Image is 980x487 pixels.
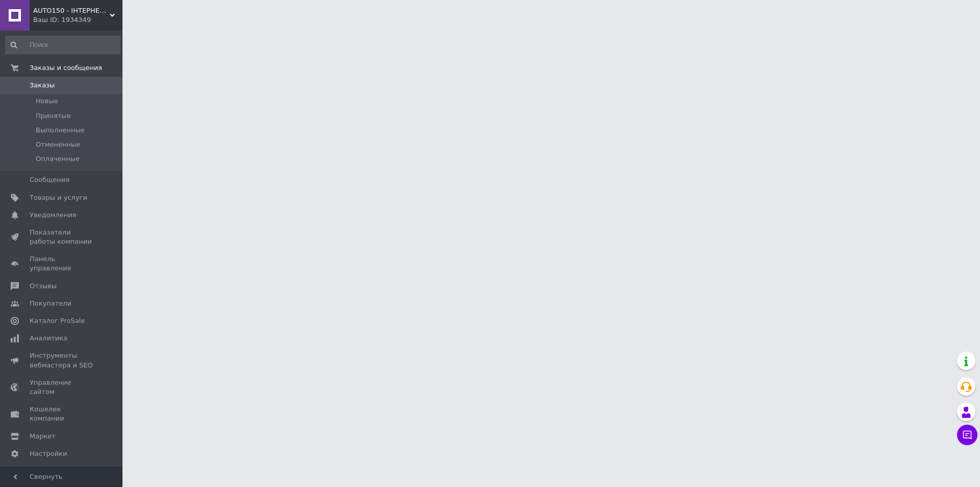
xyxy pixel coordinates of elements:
button: Чат с покупателем [957,425,977,445]
span: Аналитика [30,334,67,343]
div: Ваш ID: 1934349 [33,15,122,25]
span: Настройки [30,449,67,458]
span: Оплаченные [36,154,80,164]
span: Покупатели [30,299,71,308]
span: Кошелек компании [30,405,94,423]
span: Уведомления [30,211,76,220]
input: Поиск [5,36,120,54]
span: Принятые [36,111,71,121]
span: Заказы и сообщения [30,63,102,73]
span: Показатели работы компании [30,228,94,246]
span: Сообщения [30,175,69,184]
span: Заказы [30,81,55,90]
span: Инструменты вебмастера и SEO [30,351,94,369]
span: Панель управления [30,254,94,273]
span: Маркет [30,432,56,441]
span: Новые [36,97,58,106]
span: Выполненные [36,126,85,135]
span: Управление сайтом [30,378,94,397]
span: Товары и услуги [30,193,87,202]
span: Каталог ProSale [30,316,85,326]
span: Отзывы [30,282,57,291]
span: Отмененные [36,140,80,149]
span: AUTO150 - ІНТЕРНЕТ МАГАЗИН АВТОЗАПЧАСТИН [33,6,110,15]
